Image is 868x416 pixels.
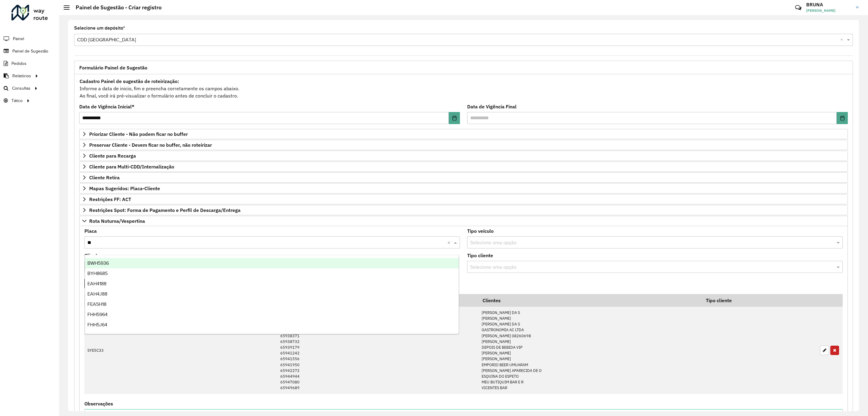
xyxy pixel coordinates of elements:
div: Informe a data de inicio, fim e preencha corretamente os campos abaixo. Ao final, você irá pré-vi... [79,77,848,100]
a: Cliente Retira [79,172,848,183]
a: Priorizar Cliente - Não podem ficar no buffer [79,129,848,139]
span: FHH5J64 [87,322,107,327]
span: EAH4J88 [87,291,107,296]
span: Priorizar Cliente - Não podem ficar no buffer [89,132,188,136]
span: Painel [13,36,24,42]
span: Relatórios [12,73,31,79]
label: Tipo cliente [467,252,493,259]
a: Mapas Sugeridos: Placa-Cliente [79,183,848,194]
th: Clientes [479,294,702,307]
span: Restrições FF: ACT [89,197,131,202]
a: Rota Noturna/Vespertina [79,216,848,226]
label: Selecione um depósito [74,24,125,32]
span: Mapas Sugeridos: Placa-Cliente [89,186,160,191]
label: Placa [84,227,97,235]
h3: BRUNA [806,2,851,8]
a: Restrições FF: ACT [79,194,848,204]
td: 65917369 65918451 65923725 65936392 65938371 65938732 65939179 65941242 65941556 65941950 6594227... [277,307,479,394]
strong: Cadastro Painel de sugestão de roteirização: [80,78,179,84]
label: Observações [84,400,113,407]
button: Choose Date [837,112,848,124]
a: Cliente para Multi-CDD/Internalização [79,162,848,172]
span: FHH5964 [87,312,108,317]
span: [PERSON_NAME] [806,8,851,13]
label: Data de Vigência Inicial [79,103,134,110]
ng-dropdown-panel: Options list [85,255,459,334]
span: Restrições Spot: Forma de Pagamento e Perfil de Descarga/Entrega [89,208,241,213]
span: Formulário Painel de Sugestão [79,65,147,70]
span: FEA5H18 [87,302,106,307]
span: Tático [11,98,23,104]
span: Clear all [840,36,845,43]
span: BWH5936 [87,261,109,266]
span: Rota Noturna/Vespertina [89,219,145,223]
a: Contato Rápido [792,1,805,14]
a: Cliente para Recarga [79,151,848,161]
span: Clear all [447,239,452,246]
label: Data de Vigência Final [467,103,517,110]
span: Pedidos [11,60,27,67]
span: Cliente para Recarga [89,153,136,158]
a: Preservar Cliente - Devem ficar no buffer, não roteirizar [79,140,848,150]
span: Cliente para Multi-CDD/Internalização [89,164,174,169]
span: Cliente Retira [89,175,120,180]
span: Preservar Cliente - Devem ficar no buffer, não roteirizar [89,142,212,147]
h2: Painel de Sugestão - Criar registro [70,4,162,11]
span: Painel de Sugestão [12,48,48,54]
button: Choose Date [449,112,460,124]
span: BYH8685 [87,271,108,276]
td: SYE5C33 [84,307,160,394]
th: Tipo cliente [702,294,817,307]
a: Restrições Spot: Forma de Pagamento e Perfil de Descarga/Entrega [79,205,848,215]
label: Tipo veículo [467,227,494,235]
span: EAH4188 [87,281,106,286]
label: Clientes [84,252,102,259]
td: [PERSON_NAME] DA S [PERSON_NAME] [PERSON_NAME] DA S GASTRONOMIA AC LTDA [PERSON_NAME] 08260698 [P... [479,307,702,394]
span: Consultas [12,85,30,91]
